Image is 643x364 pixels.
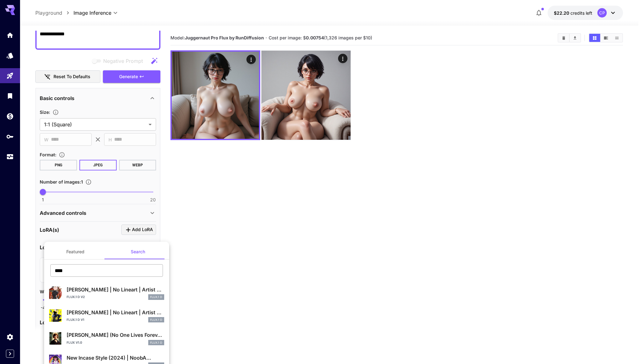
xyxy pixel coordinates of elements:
[67,354,164,361] p: New Incase Style (2024) | NoobA...
[67,295,85,299] p: FLUX.1 D v2
[67,309,164,316] p: [PERSON_NAME] | No Lineart | Artist ...
[49,306,164,325] div: [PERSON_NAME] | No Lineart | Artist ...FLUX.1 D v1FLUX.1 D
[67,317,84,322] p: FLUX.1 D v1
[67,340,82,345] p: Flux v1.0
[49,283,164,302] div: [PERSON_NAME] | No Lineart | Artist ...FLUX.1 D v2FLUX.1 D
[67,331,164,339] p: [PERSON_NAME] (No One Lives Forev...
[150,318,162,322] p: FLUX.1 D
[44,244,107,259] button: Featured
[49,329,164,348] div: [PERSON_NAME] (No One Lives Forev...Flux v1.0FLUX.1 D
[67,286,164,293] p: [PERSON_NAME] | No Lineart | Artist ...
[150,295,162,299] p: FLUX.1 D
[107,244,169,259] button: Search
[150,341,162,345] p: FLUX.1 D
